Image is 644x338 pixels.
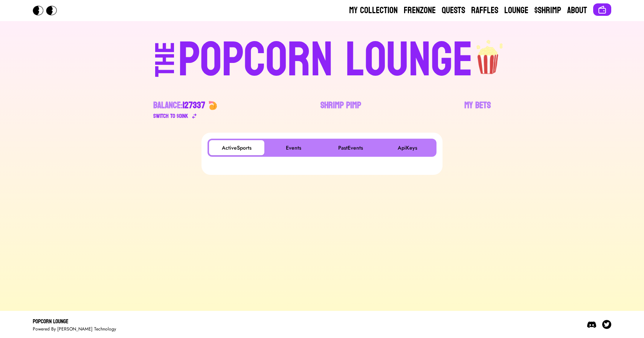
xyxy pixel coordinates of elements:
[534,5,561,17] a: $Shrimp
[380,140,435,155] button: ApiKeys
[471,5,498,17] a: Raffles
[152,42,179,92] div: THE
[183,97,205,113] span: 127337
[153,112,188,121] div: Switch to $ OINK
[153,99,205,112] div: Balance:
[602,320,611,329] img: Twitter
[567,5,587,17] a: About
[320,99,361,121] a: Shrimp Pimp
[587,320,596,329] img: Discord
[33,6,63,15] img: Popcorn
[33,326,116,332] div: Powered By [PERSON_NAME] Technology
[323,140,378,155] button: PastEvents
[208,101,217,110] img: 🍤
[209,140,264,155] button: ActiveSports
[473,33,504,75] img: popcorn
[90,33,554,84] a: THEPOPCORN LOUNGEpopcorn
[178,36,473,84] div: POPCORN LOUNGE
[33,317,116,326] div: Popcorn Lounge
[598,5,607,14] img: Connect wallet
[464,99,491,121] a: My Bets
[349,5,398,17] a: My Collection
[404,5,436,17] a: Frenzone
[504,5,528,17] a: Lounge
[442,5,465,17] a: Quests
[266,140,321,155] button: Events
